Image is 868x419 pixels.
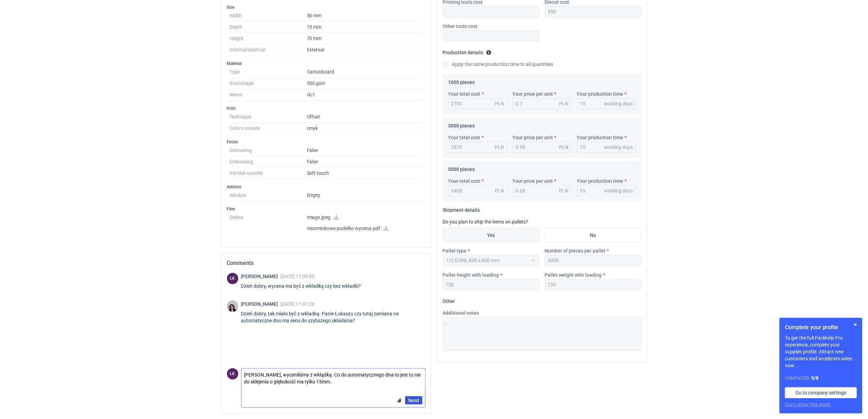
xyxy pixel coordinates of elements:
[227,273,238,284] figcaption: ŁK
[227,61,426,66] h3: Material
[307,156,423,168] dd: False
[227,259,426,267] h2: Comments
[307,66,423,78] dd: Cartonboard
[443,296,455,304] legend: Other
[513,178,553,184] label: Your price per unit
[577,134,623,141] label: Your production time
[785,323,857,332] h1: Complete your profile
[281,274,315,279] span: [DATE] 11:09:53
[443,272,499,278] label: Pallet height with loading
[227,106,426,111] h3: Print
[227,368,238,380] div: Łukasz Kowalski
[307,33,423,44] dd: 70 mm
[230,111,307,123] dt: Technique
[307,168,423,179] dd: Soft touch
[241,301,281,307] span: [PERSON_NAME]
[281,301,315,307] span: [DATE] 11:41:26
[495,187,504,194] div: PLN
[448,178,481,184] label: Your total cost
[307,21,423,33] dd: 15 mm
[307,123,423,134] dd: cmyk
[230,44,307,56] dt: Internal/external
[785,374,857,382] div: Completed:
[851,321,860,329] button: Skip for now
[230,168,307,179] dt: Varnish outside
[230,123,307,134] dt: Colors outside
[785,401,831,408] button: Don’t show this again
[408,398,419,403] span: Send
[604,100,633,107] div: working days
[241,369,425,388] textarea: [PERSON_NAME], wyceniliśmy z wkłądką. Co do automatycznego dna to jest to nie do sklejenia o głęb...
[513,134,553,141] label: Your price per unit
[495,100,504,107] div: PLN
[443,310,479,316] label: Additional notes
[227,273,238,284] div: Łukasz Kowalski
[230,78,307,89] dt: Grammage
[443,23,478,30] label: Other tools cost
[448,134,481,141] label: Your total cost
[604,144,633,151] div: working days
[230,33,307,44] dt: Height
[307,78,423,89] dd: 350 gsm
[448,77,475,85] legend: 1000 pieces
[230,156,307,168] dt: Embossing
[559,100,569,107] div: PLN
[241,310,426,324] div: Dzień dobry, tak miało być z wkładką. Panie Łukaszu czy tutaj zamiana na automatyczne dno ma sens...
[241,283,369,289] div: Dzień dobry, wycena ma być z wkładką czy bez wkładki?
[545,247,606,254] label: Number of pieces per pallet
[307,111,423,123] dd: Offset
[448,91,481,97] label: Your total cost
[405,396,422,404] button: Send
[307,44,423,56] dd: External
[307,89,423,101] dd: Gc1
[227,4,426,10] h3: Size
[811,375,819,381] strong: 5 / 8
[307,215,423,221] p: Image.jpeg
[545,272,602,278] label: Pallet weight with loading
[307,145,423,156] dd: False
[227,206,426,212] h3: Files
[241,274,281,279] span: [PERSON_NAME]
[448,164,475,172] legend: 5000 pieces
[559,144,569,151] div: PLN
[230,145,307,156] dt: Debossing
[227,301,238,312] img: Sebastian Markut
[604,187,633,194] div: working days
[230,212,307,237] dt: Dieline
[230,190,307,201] dt: Window
[443,204,480,213] legend: Shipment details
[443,219,529,225] label: Do you plan to ship the items on pallets?
[559,187,569,194] div: PLN
[785,334,857,369] p: To get the full Packhelp Pro experience, complete your supplier profile. Attract new customers an...
[495,144,504,151] div: PLN
[227,368,238,380] figcaption: ŁK
[443,61,554,68] label: Apply the same production time to all quantities
[513,91,553,97] label: Your price per unit
[227,139,426,145] h3: Finish
[307,10,423,21] dd: 50 mm
[443,47,492,55] legend: Production details
[577,178,623,184] label: Your production time
[443,247,467,254] label: Pallet type
[443,317,641,351] textarea: -
[230,89,307,101] dt: Name
[230,66,307,78] dt: Type
[230,21,307,33] dt: Depth
[230,10,307,21] dt: Width
[448,120,475,128] legend: 3000 pieces
[785,387,857,398] a: Go to company settings
[307,226,423,232] p: moominkowe pudełko wycena.pdf
[307,190,423,201] dd: Empty
[577,91,623,97] label: Your production time
[227,184,426,190] h3: Addons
